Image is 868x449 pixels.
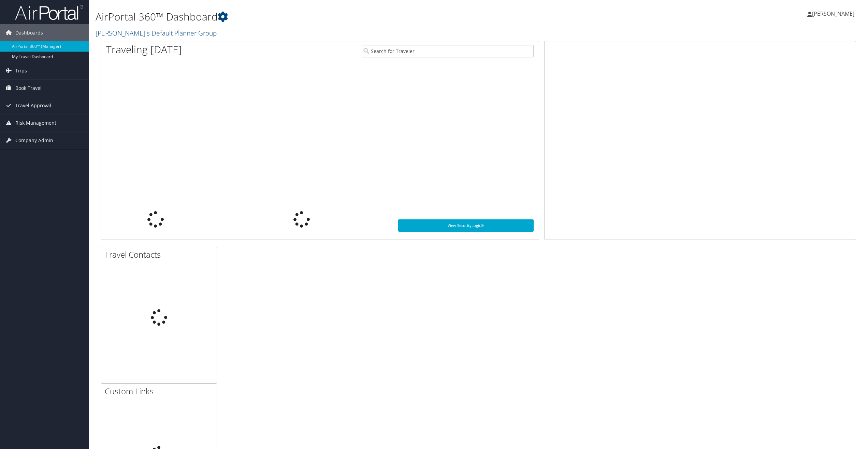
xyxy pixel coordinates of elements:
span: Travel Approval [15,97,51,114]
a: View SecurityLogic® [398,219,534,232]
span: [PERSON_NAME] [812,10,854,17]
h2: Travel Contacts [105,249,217,260]
h1: AirPortal 360™ Dashboard [96,10,606,24]
span: Dashboards [15,24,43,41]
h1: Traveling [DATE] [106,42,182,57]
input: Search for Traveler [362,45,534,57]
a: [PERSON_NAME] [807,3,861,24]
span: Risk Management [15,114,56,132]
span: Company Admin [15,132,53,149]
a: [PERSON_NAME]'s Default Planner Group [96,28,218,38]
img: airportal-logo.png [15,4,83,21]
span: Trips [15,62,27,79]
span: Book Travel [15,80,42,97]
